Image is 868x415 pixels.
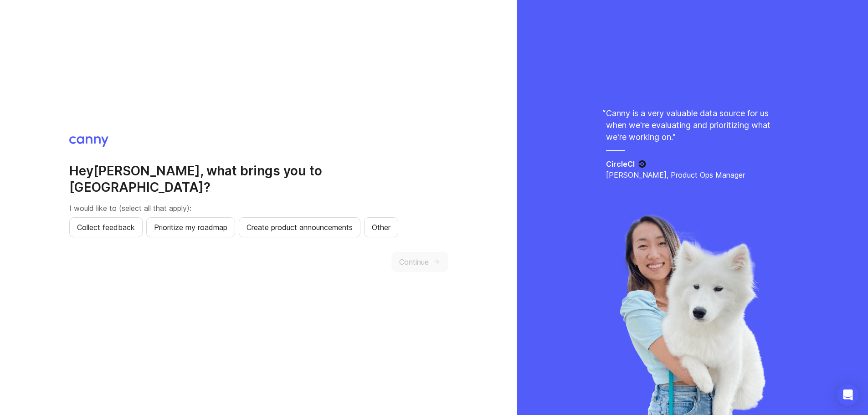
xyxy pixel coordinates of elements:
[77,222,135,233] span: Collect feedback
[69,163,448,195] h2: Hey [PERSON_NAME] , what brings you to [GEOGRAPHIC_DATA]?
[154,222,227,233] span: Prioritize my roadmap
[606,169,779,180] p: [PERSON_NAME], Product Ops Manager
[364,217,398,237] button: Other
[837,384,859,406] div: Open Intercom Messenger
[247,222,353,233] span: Create product announcements
[69,217,143,237] button: Collect feedback
[399,256,429,267] span: Continue
[69,136,109,147] img: Canny logo
[391,252,448,272] button: Continue
[69,203,448,214] p: I would like to (select all that apply):
[638,160,646,168] img: CircleCI logo
[606,108,779,143] p: Canny is a very valuable data source for us when we're evaluating and prioritizing what we're wor...
[372,222,390,233] span: Other
[606,159,635,169] h5: CircleCI
[239,217,360,237] button: Create product announcements
[618,215,767,415] img: liya-429d2be8cea6414bfc71c507a98abbfa.webp
[146,217,235,237] button: Prioritize my roadmap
